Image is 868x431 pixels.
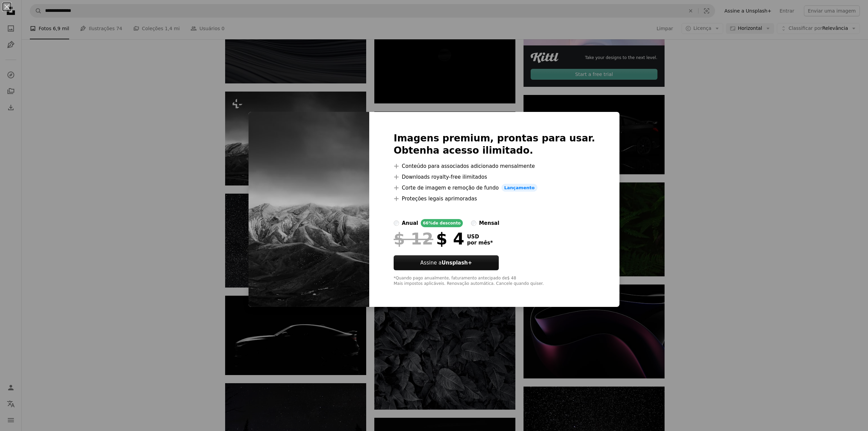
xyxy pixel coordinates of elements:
div: 66% de desconto [421,219,462,227]
li: Proteções legais aprimoradas [394,195,595,203]
span: Lançamento [501,184,537,192]
li: Corte de imagem e remoção de fundo [394,184,595,192]
div: $ 4 [394,230,464,248]
div: mensal [479,219,499,227]
input: mensal [471,220,476,226]
span: $ 12 [394,230,433,248]
input: anual66%de desconto [394,220,399,226]
li: Conteúdo para associados adicionado mensalmente [394,162,595,170]
button: Assine aUnsplash+ [394,255,499,270]
strong: Unsplash+ [441,260,472,266]
div: anual [402,219,418,227]
span: por mês * [467,240,493,246]
li: Downloads royalty-free ilimitados [394,173,595,181]
img: premium_photo-1700752853984-d3d1574aabd2 [249,112,369,307]
div: *Quando pago anualmente, faturamento antecipado de $ 48 Mais impostos aplicáveis. Renovação autom... [394,276,595,287]
span: USD [467,234,493,240]
h2: Imagens premium, prontas para usar. Obtenha acesso ilimitado. [394,132,595,157]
